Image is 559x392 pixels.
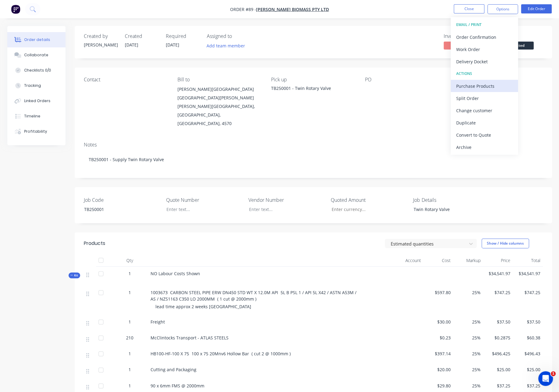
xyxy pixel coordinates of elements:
span: [DATE] [166,42,179,48]
span: 25% [456,319,481,325]
button: Order details [7,32,65,47]
span: Kit [70,273,78,278]
div: Markup [453,254,483,267]
button: Tracking [7,78,65,93]
div: Bill to [177,77,261,83]
span: NO Labour Costs Shown [151,271,200,276]
div: Work Order [456,45,512,54]
div: Profitability [24,129,47,134]
div: Pick up [271,77,355,83]
div: Archive [456,143,512,152]
span: $34,541.97 [515,270,540,277]
div: EMAIL / PRINT [456,21,512,29]
div: Checklists 0/0 [24,68,51,73]
span: $37.25 [515,383,540,389]
div: Purchase Products [456,82,512,91]
label: Vendor Number [248,196,325,204]
span: 25% [456,350,481,357]
label: Quoted Amount [331,196,407,204]
button: Add team member [203,42,248,50]
span: 1 [129,289,131,296]
span: $34,541.97 [486,270,511,277]
span: 25% [456,383,481,389]
span: 25% [456,366,481,373]
div: Order Confirmation [456,33,512,42]
span: Freight [151,319,165,325]
div: Created [125,33,158,39]
div: Order details [24,37,50,43]
span: 1 [551,371,556,376]
span: $597.80 [426,289,451,296]
div: Account [362,254,423,267]
span: Order #89 - [230,6,256,12]
button: Timeline [7,109,65,124]
button: Add team member [207,42,248,50]
span: $0.2875 [486,335,511,341]
label: Job Code [84,196,160,204]
span: Cutting and Packaging [151,367,196,372]
div: ACTIONS [456,70,512,78]
span: $397.14 [426,350,451,357]
button: Close [454,4,484,13]
div: TB250001 [79,205,156,214]
button: Show / Hide columns [482,239,529,248]
span: 25% [456,289,481,296]
span: $747.25 [515,289,540,296]
span: $37.25 [486,383,511,389]
iframe: Intercom live chat [538,371,553,386]
span: $747.25 [486,289,511,296]
span: 1 [129,270,131,277]
span: $496.43 [515,350,540,357]
button: Linked Orders [7,93,65,109]
div: [PERSON_NAME][GEOGRAPHIC_DATA], [GEOGRAPHIC_DATA], [GEOGRAPHIC_DATA], 4570 [177,102,261,128]
div: Total [513,254,543,267]
div: [PERSON_NAME] [84,42,117,48]
label: Job Details [413,196,490,204]
img: Factory [11,5,20,14]
div: Delivery Docket [456,57,512,66]
div: [PERSON_NAME][GEOGRAPHIC_DATA] [GEOGRAPHIC_DATA][PERSON_NAME] [177,85,261,102]
span: $0.23 [426,335,451,341]
div: Price [483,254,513,267]
span: 25% [456,335,481,341]
span: $25.00 [486,366,511,373]
button: Collaborate [7,47,65,63]
span: $30.00 [426,319,451,325]
span: $37.50 [486,319,511,325]
button: Kit [69,272,80,278]
div: Status [497,33,543,39]
span: $29.80 [426,383,451,389]
button: Profitability [7,124,65,139]
div: PO [365,77,449,83]
div: Split Order [456,94,512,103]
div: Tracking [24,83,41,88]
span: 1003673 CARBON STEEL PIPE ERW DN450 STD WT X 12.0M API 5L B PSL 1 / API 5L X42 / ASTN A53M / AS /... [151,290,358,302]
div: Convert to Quote [456,131,512,139]
div: Notes [84,142,543,148]
div: TB250001 - Twin Rotary Valve [271,85,355,91]
div: Created by [84,33,117,39]
div: Cost [423,254,453,267]
span: 90 x 6mm FMS @ 2000mm [151,383,204,389]
div: TB250001 - Supply Twin Rotary Valve [84,150,543,169]
label: Quote Number [166,196,243,204]
span: $496.425 [486,350,511,357]
div: Duplicate [456,118,512,127]
div: Products [84,240,105,247]
span: 1 [129,350,131,357]
span: 1 [129,383,131,389]
span: $37.50 [515,319,540,325]
div: Twin Rotary Valve [409,205,485,214]
span: 1 [129,366,131,373]
span: $60.38 [515,335,540,341]
a: [PERSON_NAME] Biomass Pty Ltd [256,6,329,12]
button: Options [487,4,518,14]
button: Checklists 0/0 [7,63,65,78]
span: [DATE] [125,42,138,48]
input: Enter currency... [326,205,407,214]
span: $25.00 [515,366,540,373]
div: Required [166,33,199,39]
div: Contact [84,77,168,83]
div: Collaborate [24,52,48,58]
